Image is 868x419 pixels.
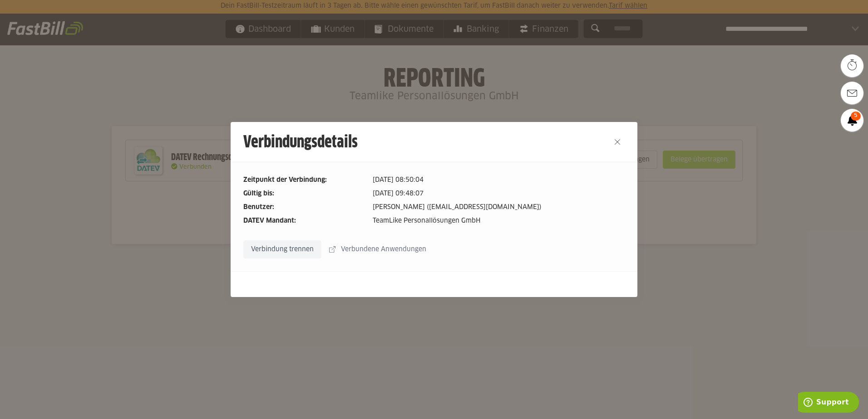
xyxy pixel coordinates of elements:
dt: DATEV Mandant: [243,216,365,226]
dt: Gültig bis: [243,189,365,199]
iframe: Öffnet ein Widget, in dem Sie weitere Informationen finden [798,392,859,414]
sl-button: Verbundene Anwendungen [323,240,434,258]
a: 5 [841,109,863,132]
dd: TeamLike Personallösungen GmbH [373,216,625,226]
span: 5 [851,112,861,121]
dd: [DATE] 08:50:04 [373,175,625,185]
dd: [PERSON_NAME] ([EMAIL_ADDRESS][DOMAIN_NAME]) [373,202,625,212]
dt: Benutzer: [243,202,365,212]
dd: [DATE] 09:48:07 [373,189,625,199]
dt: Zeitpunkt der Verbindung: [243,175,365,185]
sl-button: Verbindung trennen [243,240,321,258]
